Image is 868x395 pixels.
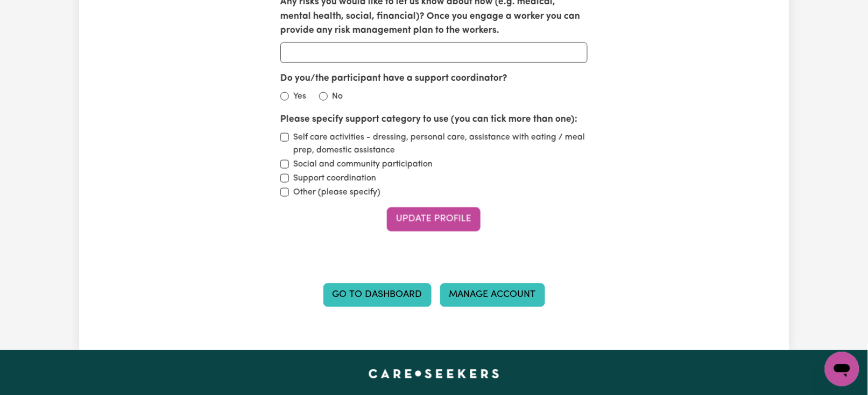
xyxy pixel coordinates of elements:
[293,158,433,171] label: Social and community participation
[369,370,499,378] a: Careseekers home page
[293,131,588,157] label: Self care activities - dressing, personal care, assistance with eating / meal prep, domestic assi...
[280,113,577,127] label: Please specify support category to use (you can tick more than one):
[293,186,380,199] label: Other (please specify)
[323,283,432,307] a: Go to Dashboard
[280,72,507,86] label: Do you/the participant have a support coordinator?
[293,90,306,103] label: Yes
[387,207,481,231] button: Update Profile
[440,283,545,307] a: Manage Account
[825,352,859,386] iframe: Button to launch messaging window
[293,172,376,185] label: Support coordination
[332,90,343,103] label: No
